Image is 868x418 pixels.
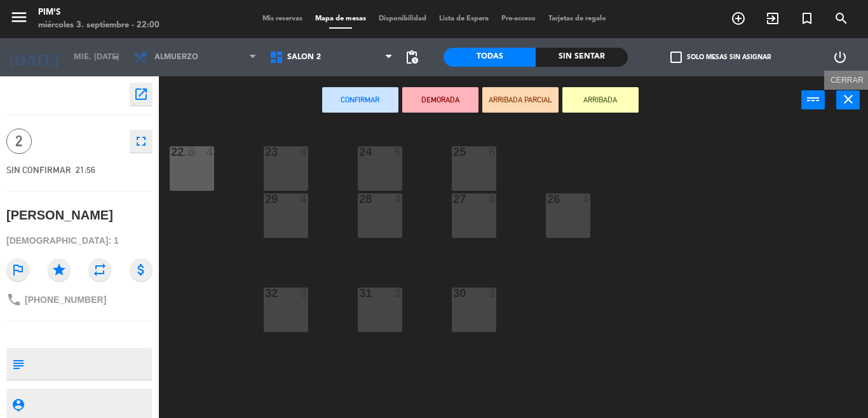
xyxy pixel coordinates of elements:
[832,50,848,65] i: power_settings_new
[171,146,172,158] div: 22.
[542,15,613,22] span: Tarjetas de regalo
[25,295,106,305] span: [PHONE_NUMBER]
[433,15,495,22] span: Lista de Espera
[489,146,496,158] div: 6
[38,6,159,19] div: Pim's
[265,146,266,158] div: 23
[799,11,815,26] i: turned_in_not
[395,146,402,158] div: 6
[6,165,71,175] span: SIN CONFIRMAR
[265,193,266,205] div: 29
[834,11,849,26] i: search
[133,134,149,149] i: fullscreen
[109,50,124,65] i: arrow_drop_down
[453,288,454,299] div: 30
[402,87,478,113] button: DEMORADA
[265,288,266,299] div: 32
[11,398,25,412] i: person_pin
[287,53,321,62] span: Salón 2
[731,11,746,26] i: add_circle_outline
[10,8,29,31] button: menu
[38,19,159,32] div: miércoles 3. septiembre - 22:00
[359,193,360,205] div: 28
[301,146,308,158] div: 4
[359,146,360,158] div: 24
[482,87,559,113] button: ARRIBADA PARCIAL
[562,87,639,113] button: ARRIBADA
[11,357,25,371] i: subject
[670,52,682,63] span: check_box_outline_blank
[6,230,153,252] div: [DEMOGRAPHIC_DATA]: 1
[495,15,542,22] span: Pre-acceso
[6,258,29,281] i: outlined_flag
[6,129,32,154] span: 2
[88,258,111,281] i: repeat
[256,15,309,22] span: Mis reservas
[453,193,454,205] div: 27
[489,288,496,299] div: 3
[395,288,402,299] div: 3
[359,288,360,299] div: 31
[301,288,308,299] div: 3
[489,193,496,205] div: 4
[453,146,454,158] div: 25
[806,92,821,107] i: power_input
[583,193,590,205] div: 4
[48,258,71,281] i: star
[547,193,548,205] div: 26
[10,8,29,27] i: menu
[130,130,153,153] button: fullscreen
[207,146,214,158] div: 4
[670,52,771,63] label: Solo mesas sin asignar
[444,48,536,67] div: Todas
[6,205,113,226] div: [PERSON_NAME]
[6,292,22,307] i: phone
[130,83,153,106] button: open_in_new
[154,53,198,62] span: Almuerzo
[133,87,149,102] i: open_in_new
[841,92,856,107] i: close
[309,15,372,22] span: Mapa de mesas
[836,90,860,109] button: close
[301,193,308,205] div: 4
[395,193,402,205] div: 4
[765,11,780,26] i: exit_to_app
[130,258,153,281] i: attach_money
[536,48,628,67] div: Sin sentar
[76,165,95,175] span: 21:56
[404,50,419,65] span: pending_actions
[801,90,825,109] button: power_input
[322,87,398,113] button: Confirmar
[372,15,433,22] span: Disponibilidad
